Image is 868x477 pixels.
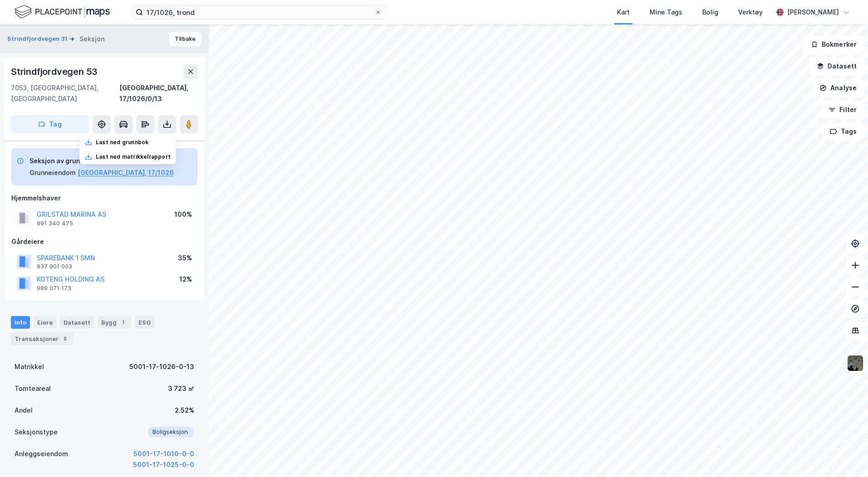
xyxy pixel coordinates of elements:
button: Tags [822,122,864,141]
div: 100% [174,209,192,220]
div: Datasett [60,316,94,329]
div: Bygg [98,316,131,329]
div: [GEOGRAPHIC_DATA], 17/1026/0/13 [119,83,198,104]
div: 12% [179,274,192,285]
div: 3 723 ㎡ [168,383,194,394]
div: Bolig [702,7,718,18]
div: Tomteareal [15,383,51,394]
div: Seksjon av grunneiendom [30,156,174,166]
div: 5001-17-1026-0-13 [129,361,194,372]
div: ESG [135,316,154,329]
div: Gårdeiere [11,236,197,247]
div: Hjemmelshaver [11,193,197,204]
button: 5001-17-1010-0-0 [133,448,194,459]
div: Andel [15,405,33,416]
div: Kontrollprogram for chat [823,433,868,477]
div: Strindfjordvegen 53 [11,64,99,79]
div: Matrikkel [15,361,44,372]
div: 2.52% [175,405,194,416]
div: Seksjonstype [15,427,58,438]
div: Anleggseiendom [15,448,68,459]
div: Eiere [34,316,56,329]
button: Tag [11,115,89,133]
div: 991 340 475 [37,220,73,227]
button: [GEOGRAPHIC_DATA], 17/1026 [78,167,174,178]
div: Info [11,316,30,329]
div: 989 071 173 [37,285,71,292]
div: 35% [178,253,192,263]
div: Mine Tags [650,7,682,18]
button: Tilbake [169,32,202,46]
iframe: Chat Widget [823,433,868,477]
div: Last ned matrikkelrapport [96,153,171,161]
div: Kart [617,7,630,18]
button: 5001-17-1025-0-0 [133,459,194,470]
img: logo.f888ab2527a4732fd821a326f86c7f29.svg [15,4,110,20]
button: Datasett [809,57,864,75]
div: Last ned grunnbok [96,139,148,146]
div: 7053, [GEOGRAPHIC_DATA], [GEOGRAPHIC_DATA] [11,83,119,104]
div: Verktøy [738,7,763,18]
div: Seksjon [79,34,104,44]
input: Søk på adresse, matrikkel, gårdeiere, leietakere eller personer [143,5,375,19]
button: Analyse [812,79,864,97]
button: Strindfjordvegen 31 [7,34,69,44]
button: Filter [821,101,864,119]
button: Bokmerker [803,35,864,54]
div: [PERSON_NAME] [787,7,839,18]
div: 1 [118,318,128,327]
img: 9k= [847,355,864,372]
div: 937 901 003 [37,263,72,270]
div: 8 [60,334,69,343]
div: Transaksjoner [11,332,73,345]
div: Grunneiendom [30,167,76,178]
